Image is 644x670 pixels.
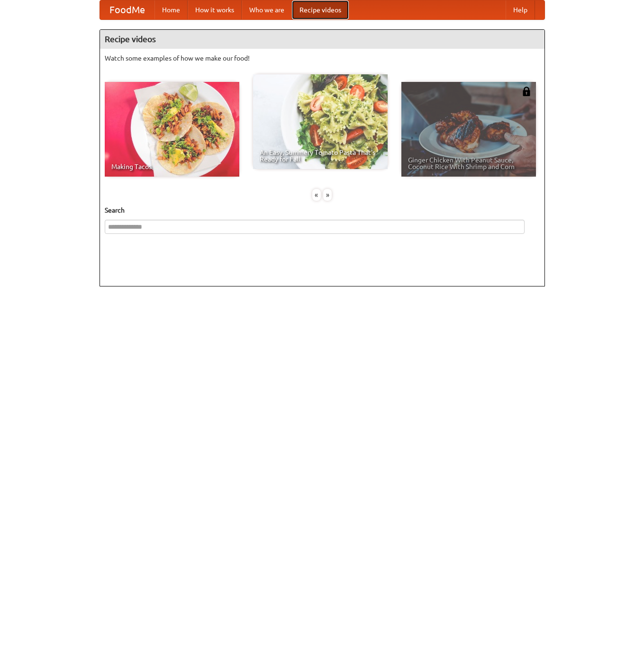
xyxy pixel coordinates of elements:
div: « [312,189,321,201]
a: An Easy, Summery Tomato Pasta That's Ready for Fall [253,74,388,169]
span: Making Tacos [111,163,233,170]
img: 483408.png [522,87,531,96]
a: Making Tacos [105,82,239,177]
h5: Search [105,205,540,215]
p: Watch some examples of how we make our food! [105,54,540,63]
a: How it works [188,0,242,19]
a: Help [506,0,535,19]
h4: Recipe videos [100,30,544,49]
span: An Easy, Summery Tomato Pasta That's Ready for Fall [260,149,381,162]
div: » [323,189,332,201]
a: Who we are [242,0,292,19]
a: Recipe videos [292,0,349,19]
a: Home [154,0,188,19]
a: FoodMe [100,0,154,19]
